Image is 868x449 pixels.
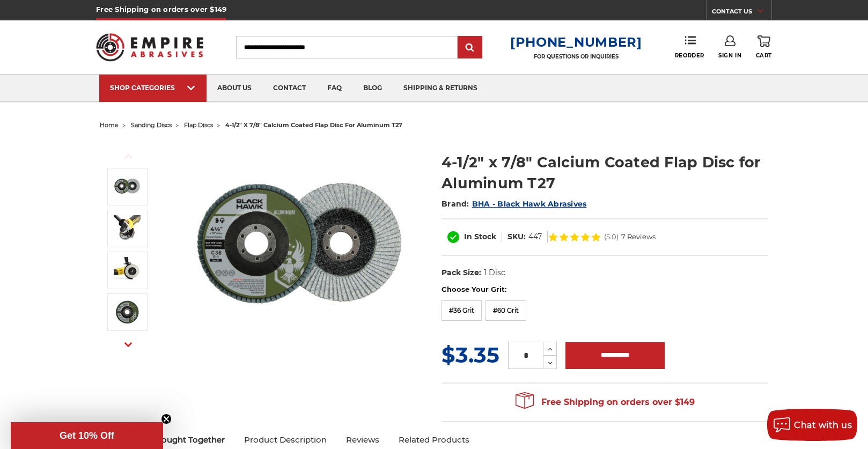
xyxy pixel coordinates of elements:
button: Next [115,333,141,356]
span: $3.35 [442,342,499,368]
a: BHA - Black Hawk Abrasives [472,199,587,209]
label: Choose Your Grit: [442,284,768,295]
dd: 447 [528,231,542,242]
h1: 4-1/2" x 7/8" Calcium Coated Flap Disc for Aluminum T27 [442,152,768,194]
span: Chat with us [794,420,852,430]
button: Chat with us [767,409,857,441]
a: faq [317,75,352,102]
span: 4-1/2" x 7/8" calcium coated flap disc for aluminum t27 [225,121,402,129]
span: Cart [756,52,772,59]
button: Previous [115,145,141,168]
a: Reorder [675,35,704,58]
img: angle grinder disc for aluminum [114,215,141,242]
dd: 1 Disc [484,267,505,278]
div: Get 10% OffClose teaser [11,422,163,449]
span: Brand: [442,199,469,209]
p: FOR QUESTIONS OR INQUIRIES [510,53,642,60]
a: [PHONE_NUMBER] [510,34,642,50]
dt: Pack Size: [442,267,481,278]
a: CONTACT US [712,5,771,20]
img: 4.5 inch flap disc for grinding aluminum [114,299,141,326]
button: Close teaser [161,414,172,424]
input: Submit [459,37,481,58]
dt: SKU: [507,231,526,242]
a: blog [352,75,393,102]
div: SHOP CATEGORIES [110,84,196,92]
span: In Stock [464,232,496,241]
a: flap discs [184,121,213,129]
span: Reorder [675,52,704,59]
a: contact [262,75,317,102]
a: home [100,121,119,129]
img: Empire Abrasives [96,26,203,68]
a: sanding discs [131,121,172,129]
span: Get 10% Off [60,430,114,441]
span: 7 Reviews [621,233,656,240]
span: Sign In [718,52,741,59]
a: shipping & returns [393,75,488,102]
img: BHA 4-1/2" x 7/8" Aluminum Flap Disc [114,173,141,200]
span: (5.0) [604,233,619,240]
img: BHA 4-1/2" x 7/8" Aluminum Flap Disc [192,141,407,355]
img: aluminum flap disc with stearate [114,257,141,284]
a: Cart [756,35,772,59]
span: Free Shipping on orders over $149 [516,392,695,413]
a: about us [207,75,262,102]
